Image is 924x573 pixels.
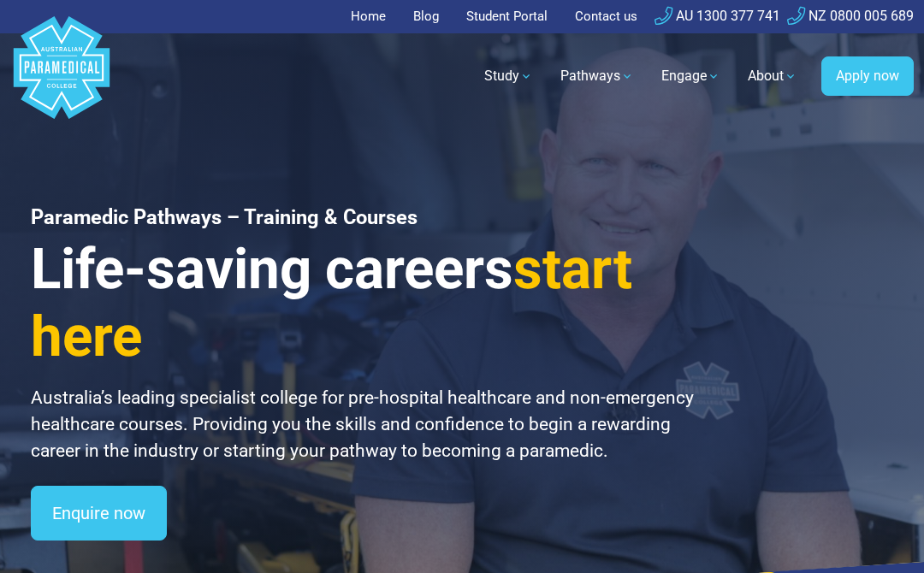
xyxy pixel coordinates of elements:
h1: Paramedic Pathways – Training & Courses [31,205,708,229]
p: Australia’s leading specialist college for pre-hospital healthcare and non-emergency healthcare c... [31,385,708,465]
a: Pathways [550,52,644,100]
a: Study [474,52,543,100]
a: AU 1300 377 741 [654,8,780,24]
a: Enquire now [31,486,167,541]
a: Engage [651,52,731,100]
a: Australian Paramedical College [10,33,113,120]
a: Apply now [821,56,914,96]
span: start here [31,236,632,369]
h3: Life-saving careers [31,236,708,370]
a: About [737,52,808,100]
a: NZ 0800 005 689 [787,8,914,24]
